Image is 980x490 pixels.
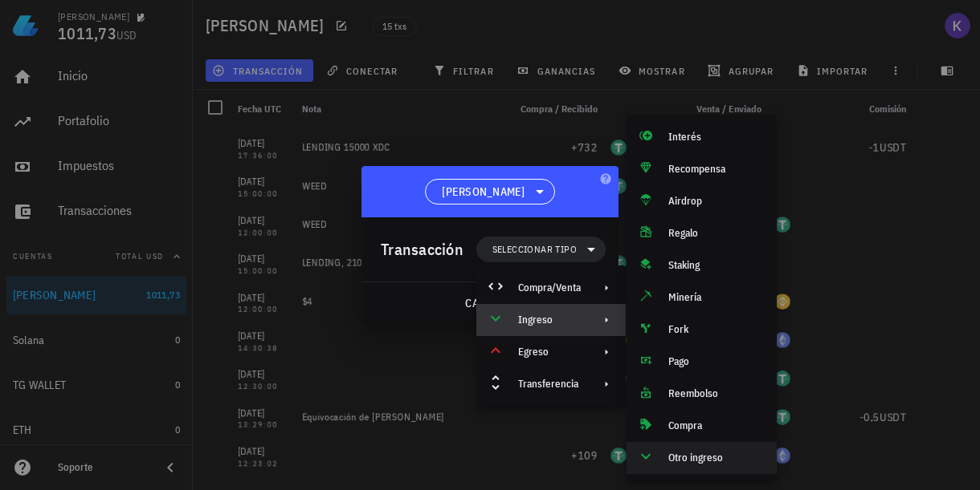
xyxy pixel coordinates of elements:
div: Reembolso [668,387,764,400]
div: Transacción [381,237,463,262]
div: Egreso [518,346,581,358]
span: Seleccionar tipo [492,241,577,257]
div: Compra/Venta [518,281,581,294]
span: [PERSON_NAME] [442,184,525,200]
div: Transferencia [518,378,581,391]
div: Minería [668,291,764,304]
div: Staking [668,259,764,272]
div: Egreso [476,336,626,368]
div: Fork [668,323,764,336]
div: Regalo [668,227,764,240]
div: Compra [668,419,764,432]
div: Otro ingreso [668,452,764,464]
div: Ingreso [476,304,626,336]
div: Airdrop [668,195,764,208]
span: cancelar [464,296,525,310]
div: Compra/Venta [476,272,626,304]
button: cancelar [458,289,531,318]
div: Interés [668,131,764,144]
div: Ingreso [518,314,581,326]
div: Transferencia [476,368,626,400]
div: Pago [668,355,764,368]
div: Recompensa [668,163,764,176]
